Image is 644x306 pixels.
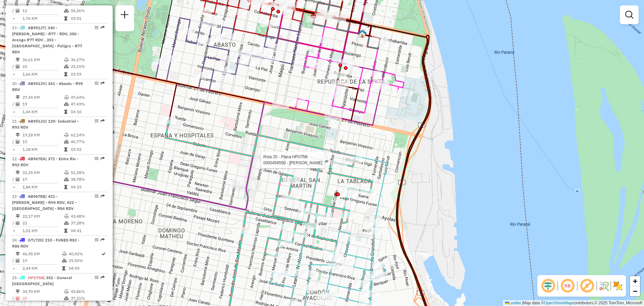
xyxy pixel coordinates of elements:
[64,147,67,151] i: Tempo total em rota
[22,146,64,153] td: 1,28 KM
[559,278,576,294] span: Ocultar NR
[12,257,15,264] td: /
[16,64,20,69] i: Total de Atividades
[64,95,69,99] i: % de utilização do peso
[62,252,67,256] i: % de utilização do peso
[22,265,62,272] td: 2,44 KM
[70,220,104,226] td: 37,28%
[68,257,101,264] td: 29,50%
[102,252,106,256] i: Rota otimizada
[505,301,521,305] a: Leaflet
[12,25,82,54] span: | 340 - [PERSON_NAME] - R77 - RDV, 350 - Arengo R77 RDV , 351 - [GEOGRAPHIC_DATA] - Peligro - R77...
[70,184,104,190] td: 04:19
[64,64,69,69] i: % de utilização da cubagem
[12,184,15,190] td: =
[62,266,65,270] i: Tempo total em rota
[16,252,20,256] i: Distância Total
[22,220,64,226] td: 22
[12,63,15,70] td: /
[70,138,104,145] td: 46,77%
[12,146,15,153] td: =
[16,290,20,294] i: Distância Total
[70,71,104,78] td: 03:59
[12,25,82,54] span: 19 -
[12,265,15,272] td: =
[95,119,99,123] em: Opções
[70,15,104,22] td: 03:01
[68,265,101,272] td: 04:59
[70,101,104,107] td: 47,43%
[612,280,623,291] img: Exibir/Ocultar setores
[22,101,64,107] td: 19
[522,301,523,305] span: |
[64,171,69,175] i: % de utilização do peso
[16,133,20,137] i: Distância Total
[64,185,67,189] i: Tempo total em rota
[12,7,15,14] td: /
[95,194,99,198] em: Opções
[22,71,64,78] td: 1,66 KM
[503,300,644,306] div: Map data © contributors,© 2025 TomTom, Microsoft
[12,275,72,286] span: | 352 - General [GEOGRAPHIC_DATA]
[64,110,67,114] i: Tempo total em rota
[28,25,45,30] span: AB951JT
[12,119,79,130] span: 21 -
[12,220,15,226] td: /
[22,15,64,22] td: 1,76 KM
[22,213,64,220] td: 22,17 KM
[64,229,67,233] i: Tempo total em rota
[12,237,79,249] span: 24 -
[22,251,62,257] td: 46,45 KM
[16,140,20,144] i: Total de Atividades
[540,278,556,294] span: Ocultar deslocamento
[12,81,83,92] span: 20 -
[68,251,101,257] td: 40,43%
[16,171,20,175] i: Distância Total
[12,176,15,183] td: /
[12,15,15,22] td: =
[64,296,69,300] i: % de utilização da cubagem
[101,275,105,279] em: Rota exportada
[12,138,15,145] td: /
[95,238,99,242] em: Opções
[633,277,637,285] span: +
[22,227,64,234] td: 1,01 KM
[12,119,79,130] span: | 120- Industrial - R93 RDV
[22,176,64,183] td: 17
[22,63,64,70] td: 22
[28,237,42,243] span: GTL720
[70,288,104,295] td: 43,86%
[12,108,15,115] td: =
[70,146,104,153] td: 03:02
[70,295,104,302] td: 37,21%
[70,176,104,183] td: 38,78%
[22,132,64,138] td: 19,18 KM
[579,278,595,294] span: Exibir rótulo
[28,119,45,124] span: AB951JU
[70,227,104,234] td: 04:41
[64,221,69,225] i: % de utilização da cubagem
[623,8,636,21] a: Exibir filtros
[16,296,20,300] i: Total de Atividades
[12,237,79,249] span: | 210 - FUNES R82 - R86 RDV
[95,26,99,30] em: Opções
[118,8,131,23] a: Nova sessão e pesquisa
[16,102,20,106] i: Total de Atividades
[64,16,67,20] i: Tempo total em rota
[70,169,104,176] td: 51,38%
[12,227,15,234] td: =
[22,108,64,115] td: 1,44 KM
[28,156,45,161] span: AB967EA
[630,276,640,286] a: Zoom in
[101,157,105,161] em: Rota exportada
[70,132,104,138] td: 62,14%
[22,288,64,295] td: 34,70 KM
[630,286,640,296] a: Zoom out
[598,280,609,291] img: Fluxo de ruas
[28,275,43,280] span: HPU758
[544,301,573,305] a: OpenStreetMap
[70,108,104,115] td: 04:10
[22,138,64,145] td: 15
[633,287,637,295] span: −
[101,26,105,30] em: Rota exportada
